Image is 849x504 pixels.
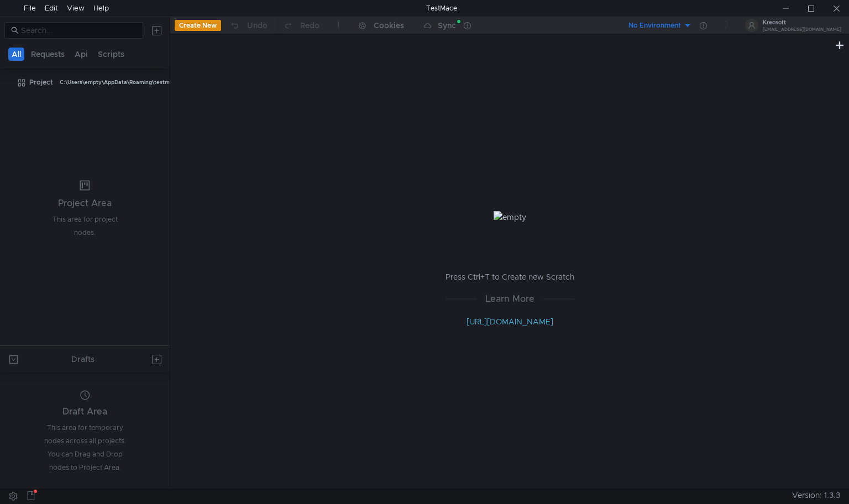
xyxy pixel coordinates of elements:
[71,48,91,61] button: Api
[476,292,543,306] span: Learn More
[71,353,95,366] div: Drafts
[792,487,840,503] span: Version: 1.3.3
[221,17,275,34] button: Undo
[275,17,327,34] button: Redo
[374,19,404,32] div: Cookies
[300,19,319,32] div: Redo
[28,48,68,61] button: Requests
[21,24,137,36] input: Search...
[615,17,692,34] button: No Environment
[8,48,24,61] button: All
[763,28,841,32] div: [EMAIL_ADDRESS][DOMAIN_NAME]
[494,211,526,223] img: empty
[175,20,221,31] button: Create New
[60,74,254,91] div: C:\Users\empty\AppData\Roaming\testmace-config\cloud-project\Project
[763,20,841,25] div: Kreosoft
[467,317,553,327] a: [URL][DOMAIN_NAME]
[438,22,456,29] div: Sync
[95,48,128,61] button: Scripts
[628,20,681,31] div: No Environment
[29,74,53,91] div: Project
[247,19,268,32] div: Undo
[446,270,574,283] p: Press Ctrl+T to Create new Scratch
